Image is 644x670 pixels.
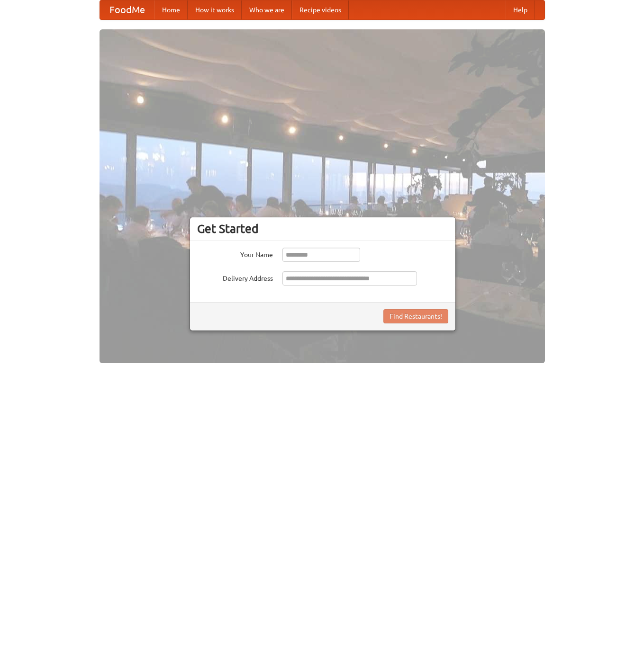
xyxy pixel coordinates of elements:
[506,0,535,19] a: Help
[188,0,242,19] a: How it works
[197,271,273,283] label: Delivery Address
[197,248,273,259] label: Your Name
[383,309,448,323] button: Find Restaurants!
[242,0,292,19] a: Who we are
[197,222,448,236] h3: Get Started
[154,0,188,19] a: Home
[100,0,154,19] a: FoodMe
[292,0,349,19] a: Recipe videos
